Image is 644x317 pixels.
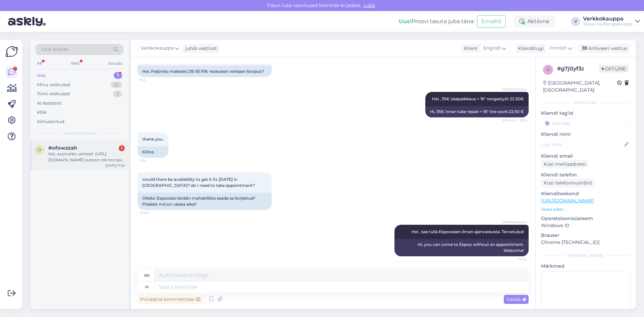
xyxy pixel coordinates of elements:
div: Arhiveeritud [37,118,64,125]
span: Hei , saa tulla Espooseen ilman ajanvarausta. Tervetuloa! [412,229,524,234]
p: Kliendi email [541,153,631,160]
span: English [483,45,501,52]
img: Askly Logo [5,45,18,58]
span: Nähtud ✓ 9:36 [501,118,527,123]
b: Uus! [399,18,412,24]
div: 3 [113,91,122,97]
span: Finnish [549,45,567,52]
div: Aktiivne [514,15,555,28]
span: Uued vestlused [64,130,95,136]
span: #ofowzzah [48,145,77,151]
div: Arhiveeri vestlus [578,44,630,53]
div: Hei, sopivatko vanteet: [URL][DOMAIN_NAME] autoon rek nro ipv-569? [48,151,125,163]
div: Proovi tasuta juba täna: [399,17,474,25]
p: Chrome [TECHNICAL_ID] [541,239,631,246]
div: Hi, you can come to Espoo without an appointment. Welcome! [394,239,529,256]
div: AI Assistent [37,100,62,107]
span: Hei , 35€ sisäpaikkaus + 16" rengastyöt 22.50€ [432,96,524,101]
div: fi [145,281,149,293]
span: thank you. [142,137,164,142]
p: Operatsioonisüsteem [541,215,631,222]
span: g [547,67,550,72]
a: [URL][DOMAIN_NAME] [541,198,594,204]
span: Otsi kliente [42,46,68,53]
input: Lisa tag [541,118,631,128]
span: 9:14 [140,77,165,83]
span: o [38,147,41,152]
span: Saada [506,296,526,302]
div: Klienditugi [515,45,544,52]
div: 1 [119,145,125,151]
div: Kliendi info [541,100,631,106]
div: Kõik [37,109,47,116]
div: Teinari Oy/Rengaskirppis [583,21,633,27]
div: Küsi meiliaadressi [541,160,589,169]
div: Tiimi vestlused [37,91,70,97]
div: Olisiko Espoossa tänään mahdollista saada se korjattua? Pitääkö minun varata aika? [138,193,272,210]
div: [GEOGRAPHIC_DATA], [GEOGRAPHIC_DATA] [543,80,617,94]
div: en [144,270,150,281]
span: Verkkokauppa [141,45,174,52]
span: Offline [599,65,629,72]
p: Märkmed [541,263,631,270]
span: Verkkokauppa [501,219,527,224]
p: Brauser [541,232,631,239]
div: Hei. Paljonko maksaisi 215 65 R16 -kokoisen renkaan korjaus? [138,66,272,77]
div: [PERSON_NAME] [541,253,631,259]
div: # g7j0yf3z [557,65,599,73]
div: Küsi telefoninumbrit [541,178,595,188]
button: Emailid [477,15,506,28]
div: [DATE] 11:10 [105,163,125,168]
p: Kliendi tag'id [541,110,631,117]
div: Uus [37,72,46,79]
div: 22 [111,82,122,88]
span: would there be availability to get it fix [DATE] in [GEOGRAPHIC_DATA]? do I need to take appointm... [142,177,255,188]
span: 10:22 [501,257,527,262]
div: Kiitos. [138,146,168,158]
div: Web [69,59,81,68]
p: Vaata edasi ... [541,206,631,212]
div: Klient [461,45,478,52]
input: Lisa nimi [541,141,623,148]
div: Minu vestlused [37,82,70,88]
div: Privaatne kommentaar [138,295,203,304]
div: Socials [107,59,123,68]
p: Klienditeekond [541,190,631,197]
p: Kliendi telefon [541,171,631,178]
div: V [571,17,580,26]
span: Luba [362,2,377,8]
span: Verkkokauppa [501,87,527,92]
div: Verkkokauppa [583,16,633,21]
span: 9:54 [140,158,165,163]
p: Kliendi nimi [541,131,631,138]
p: Windows 10 [541,222,631,229]
div: 1 [114,72,122,79]
div: Hi, 35€ inner tube repair + 16" tire work 22.50 € [425,106,529,117]
div: All [36,59,43,68]
a: VerkkokauppaTeinari Oy/Rengaskirppis [583,16,640,27]
span: 10:08 [140,210,165,215]
div: juhib vestlust [183,45,217,52]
